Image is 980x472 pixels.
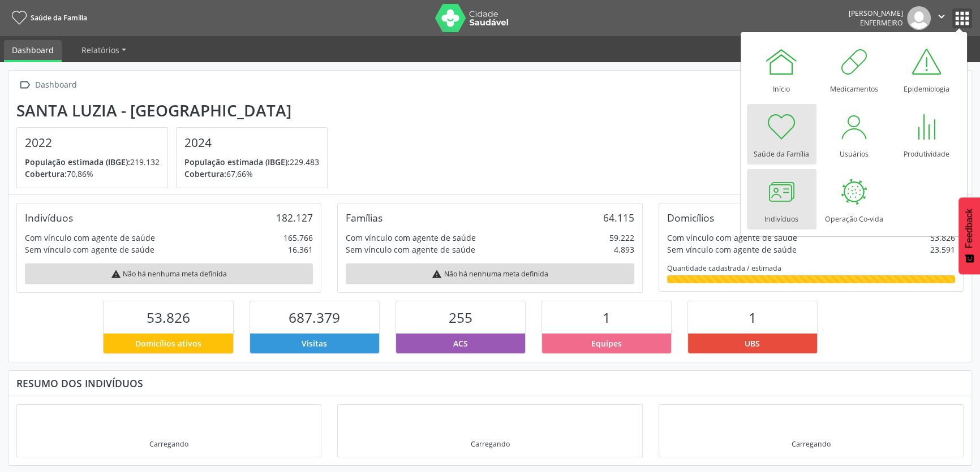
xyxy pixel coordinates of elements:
div: 53.826 [930,232,955,244]
div: Domicílios [667,211,714,224]
h4: 2024 [184,136,319,150]
a: Relatórios [74,40,134,60]
div: 16.361 [288,244,313,256]
span: 255 [449,308,472,327]
button:  [931,6,952,30]
div: 182.127 [276,211,313,224]
a: Dashboard [4,40,62,62]
p: 67,66% [184,168,319,180]
div: Com vínculo com agente de saúde [667,232,797,244]
div: 59.222 [609,232,634,244]
span: Equipes [591,337,622,349]
span: ACS [453,337,468,349]
div: 23.591 [930,244,955,256]
div: 4.893 [614,244,634,256]
a:  Dashboard [16,77,79,93]
div: Carregando [149,439,188,449]
div: Carregando [792,439,831,449]
a: Indivíduos [747,169,816,229]
div: Não há nenhuma meta definida [346,263,634,284]
a: Operação Co-vida [819,169,889,229]
p: 70,86% [25,168,160,180]
div: Santa Luzia - [GEOGRAPHIC_DATA] [16,101,336,120]
span: 687.379 [289,308,340,327]
div: 165.766 [283,232,313,244]
span: Visitas [302,337,327,349]
span: 1 [749,308,757,327]
div: Famílias [346,211,382,224]
i: warning [111,269,121,279]
img: img [907,6,931,30]
a: Saúde da Família [747,104,816,164]
div: Sem vínculo com agente de saúde [346,244,475,256]
div: 64.115 [603,211,634,224]
span: População estimada (IBGE): [25,157,130,167]
div: Carregando [470,439,509,449]
div: Não há nenhuma meta definida [25,263,313,284]
h4: 2022 [25,136,160,150]
span: Relatórios [81,45,119,55]
a: Início [747,39,816,99]
a: Produtividade [892,104,961,164]
p: 219.132 [25,156,160,168]
span: Cobertura: [25,168,67,179]
a: Usuários [819,104,889,164]
button: Feedback - Mostrar pesquisa [958,197,980,274]
div: Indivíduos [25,211,73,224]
button: apps [952,8,972,28]
span: Feedback [964,209,974,248]
span: Cobertura: [184,168,226,179]
a: Epidemiologia [892,39,961,99]
span: Domicílios ativos [135,337,201,349]
i: warning [432,269,442,279]
span: Enfermeiro [860,18,903,28]
i:  [16,77,33,93]
a: Medicamentos [819,39,889,99]
a: Saúde da Família [8,8,87,27]
div: Com vínculo com agente de saúde [346,232,476,244]
div: Dashboard [33,77,79,93]
span: 1 [603,308,611,327]
div: Quantidade cadastrada / estimada [667,263,955,273]
span: UBS [745,337,760,349]
span: Saúde da Família [31,13,87,23]
div: Resumo dos indivíduos [16,377,964,389]
span: 53.826 [147,308,190,327]
div: Com vínculo com agente de saúde [25,232,155,244]
div: [PERSON_NAME] [849,8,903,18]
span: População estimada (IBGE): [184,157,290,167]
p: 229.483 [184,156,319,168]
div: Sem vínculo com agente de saúde [667,244,797,256]
div: Sem vínculo com agente de saúde [25,244,154,256]
i:  [935,10,948,23]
